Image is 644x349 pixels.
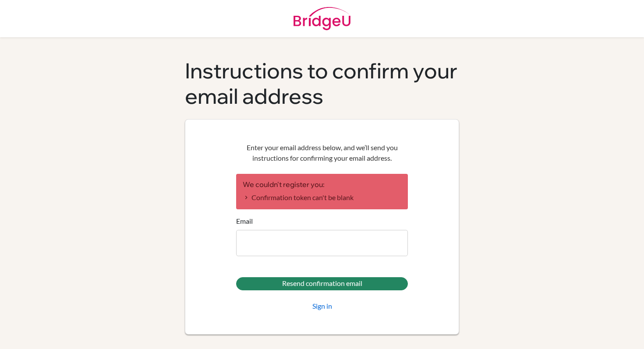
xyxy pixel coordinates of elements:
[185,58,459,109] h1: Instructions to confirm your email address
[243,180,401,189] h2: We couldn't register you:
[236,216,253,226] label: Email
[243,192,401,203] li: Confirmation token can't be blank
[236,277,408,290] input: Resend confirmation email
[236,142,408,163] p: Enter your email address below, and we’ll send you instructions for confirming your email address.
[312,301,332,311] a: Sign in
